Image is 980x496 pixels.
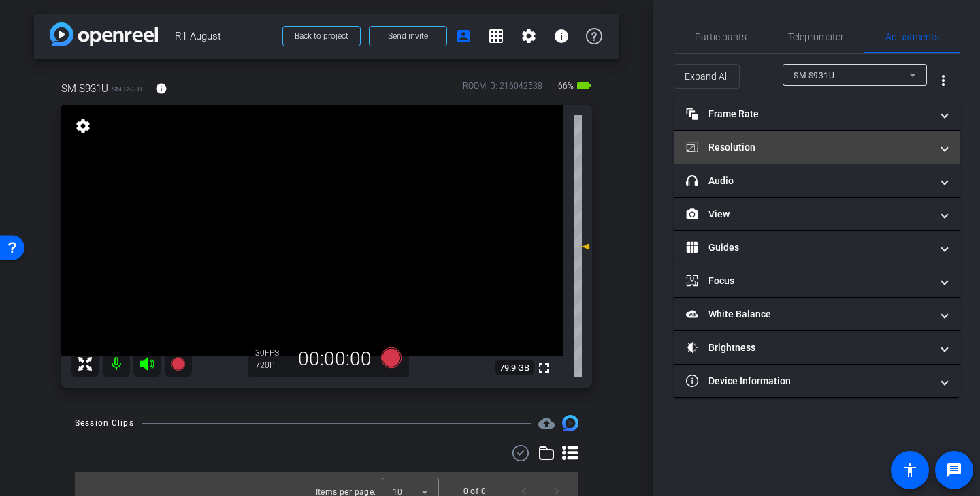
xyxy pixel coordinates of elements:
div: 30 [255,347,289,358]
div: 720P [255,360,289,371]
mat-expansion-panel-header: Guides [674,231,960,264]
mat-panel-title: Resolution [686,140,931,155]
mat-icon: info [553,28,570,44]
mat-panel-title: View [686,207,931,221]
span: 79.9 GB [495,360,534,376]
span: Adjustments [885,32,939,42]
mat-icon: account_box [455,28,472,44]
mat-expansion-panel-header: Focus [674,264,960,297]
div: 00:00:00 [289,347,380,371]
span: Send invite [388,31,428,42]
mat-expansion-panel-header: Brightness [674,331,960,364]
mat-icon: message [946,462,962,478]
div: Session Clips [75,416,134,430]
mat-icon: info [155,82,167,95]
div: ROOM ID: 216042538 [463,80,542,99]
span: Expand All [685,63,729,89]
mat-expansion-panel-header: Resolution [674,131,960,164]
mat-expansion-panel-header: Frame Rate [674,97,960,130]
mat-panel-title: Guides [686,241,931,255]
img: app-logo [50,22,158,46]
mat-icon: 0 dB [574,238,590,255]
mat-icon: settings [73,118,93,134]
mat-expansion-panel-header: Device Information [674,365,960,397]
mat-icon: grid_on [488,28,504,44]
span: Teleprompter [788,32,844,42]
mat-panel-title: Frame Rate [686,107,931,121]
span: 66% [556,75,576,97]
button: Back to project [282,26,361,46]
mat-icon: more_vert [935,72,951,89]
mat-panel-title: Focus [686,274,931,288]
span: Back to project [295,31,348,41]
mat-expansion-panel-header: Audio [674,164,960,197]
mat-expansion-panel-header: White Balance [674,298,960,330]
img: Session clips [562,415,578,431]
mat-icon: accessibility [902,462,918,478]
span: Destinations for your clips [538,415,555,431]
button: Expand All [674,64,740,89]
span: SM-S931U [112,84,145,94]
button: Send invite [369,26,447,46]
span: R1 August [175,22,274,50]
span: FPS [265,348,279,358]
mat-panel-title: Audio [686,174,931,188]
span: SM-S931U [61,81,108,96]
mat-panel-title: Brightness [686,341,931,355]
mat-icon: battery_std [576,78,592,94]
mat-panel-title: White Balance [686,307,931,322]
mat-panel-title: Device Information [686,374,931,388]
span: Participants [695,32,747,42]
mat-icon: cloud_upload [538,415,555,431]
mat-expansion-panel-header: View [674,198,960,230]
button: More Options for Adjustments Panel [927,64,960,97]
span: SM-S931U [794,71,834,80]
mat-icon: settings [521,28,537,44]
mat-icon: fullscreen [536,360,552,376]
